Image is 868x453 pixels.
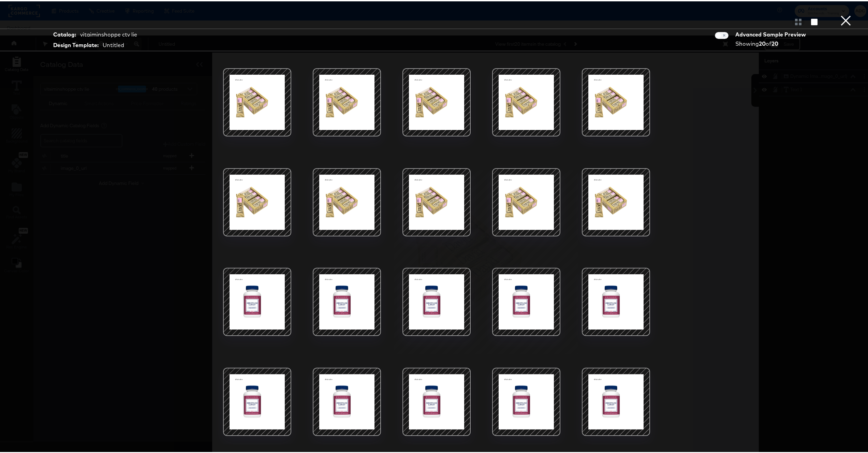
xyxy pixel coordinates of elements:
strong: Catalog: [53,29,76,37]
div: Untitled [103,40,124,48]
div: Advanced Sample Preview [735,29,808,37]
strong: 20 [759,39,766,46]
div: vitaiminshoppe ctv lie [80,29,137,37]
div: Showing of [735,39,808,46]
strong: 20 [771,39,778,46]
strong: Design Template: [53,40,99,48]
